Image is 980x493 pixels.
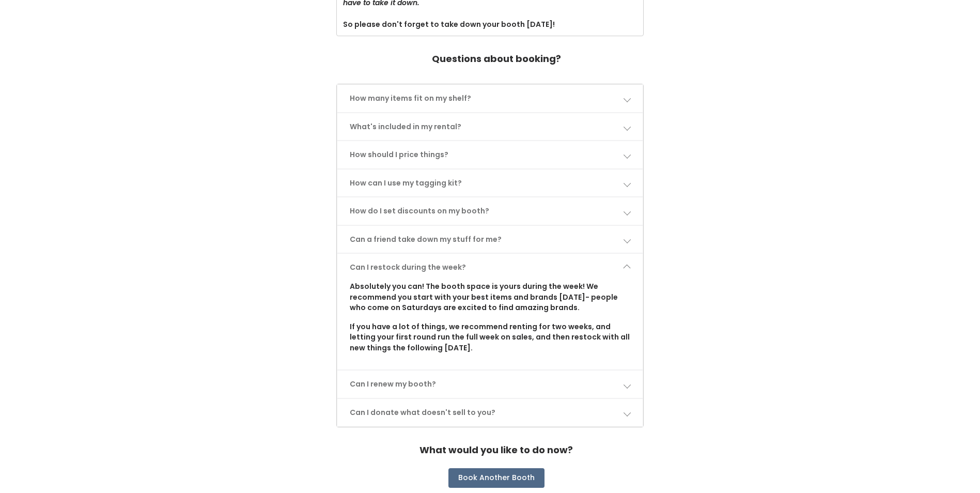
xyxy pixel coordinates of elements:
a: What's included in my rental? [337,113,643,141]
a: How do I set discounts on my booth? [337,197,643,225]
a: Can a friend take down my stuff for me? [337,226,643,253]
p: Absolutely you can! The booth space is yours during the week! We recommend you start with your be... [350,281,630,313]
p: If you have a lot of things, we recommend renting for two weeks, and letting your first round run... [350,321,630,353]
a: Can I donate what doesn't sell to you? [337,399,643,426]
a: Can I restock during the week? [337,254,643,281]
button: Book Another Booth [448,468,545,488]
a: How many items fit on my shelf? [337,85,643,112]
h4: What would you like to do now? [419,440,573,460]
a: How should I price things? [337,141,643,168]
a: How can I use my tagging kit? [337,170,643,197]
h4: Questions about booking? [432,49,561,69]
a: Can I renew my booth? [337,371,643,398]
